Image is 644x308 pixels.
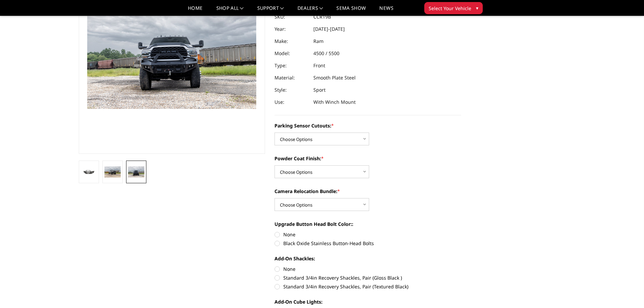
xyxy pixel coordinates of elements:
dd: Front [313,60,325,72]
label: Parking Sensor Cutouts: [275,122,461,129]
dt: Model: [275,47,308,60]
dd: [DATE]-[DATE] [313,23,345,35]
dd: 4500 / 5500 [313,47,339,60]
label: Standard 3/4in Recovery Shackles, Pair (Gloss Black ) [275,274,461,281]
button: Select Your Vehicle [424,2,483,14]
label: Camera Relocation Bundle: [275,188,461,195]
dd: Smooth Plate Steel [313,72,356,84]
label: None [275,231,461,238]
a: Dealers [297,6,323,16]
dd: Sport [313,84,326,96]
label: Black Oxide Stainless Button-Head Bolts [275,240,461,247]
label: Add-On Cube Lights: [275,298,461,305]
dt: Type: [275,60,308,72]
dt: SKU: [275,11,308,23]
img: 2019-2025 Ram 2500-3500 - A2 Series - Sport Front Bumper (winch mount) [128,166,144,177]
label: Powder Coat Finish: [275,155,461,162]
a: Support [257,6,284,16]
label: Upgrade Button Head Bolt Color:: [275,220,461,228]
dd: Ram [313,35,324,47]
dd: CCR19B [313,11,331,23]
dt: Material: [275,72,308,84]
dt: Style: [275,84,308,96]
span: Select Your Vehicle [429,5,471,12]
a: News [379,6,393,16]
dt: Make: [275,35,308,47]
a: shop all [216,6,244,16]
a: SEMA Show [336,6,366,16]
label: Standard 3/4in Recovery Shackles, Pair (Textured Black) [275,283,461,290]
img: 2019-2025 Ram 2500-3500 - A2 Series - Sport Front Bumper (winch mount) [81,168,97,176]
a: Home [188,6,202,16]
dt: Use: [275,96,308,108]
dd: With Winch Mount [313,96,356,108]
span: ▾ [476,4,478,11]
label: Add-On Shackles: [275,255,461,262]
label: None [275,265,461,273]
dt: Year: [275,23,308,35]
img: 2019-2025 Ram 2500-3500 - A2 Series - Sport Front Bumper (winch mount) [104,166,121,177]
